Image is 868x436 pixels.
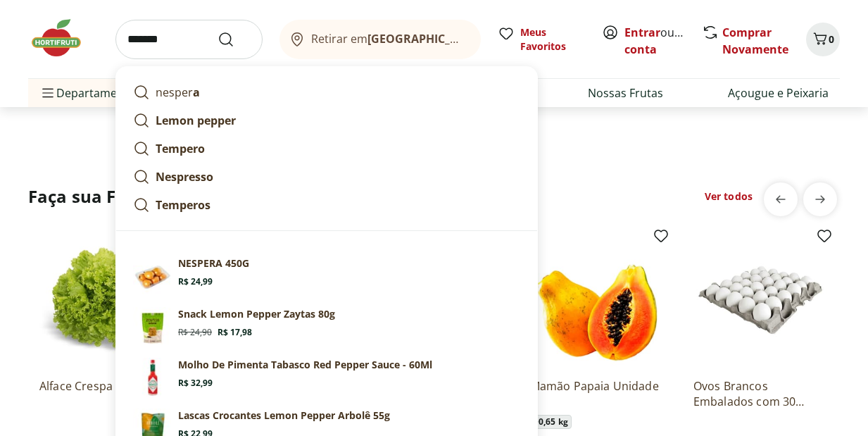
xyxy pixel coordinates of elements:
[193,85,200,100] strong: a
[588,85,663,101] a: Nossas Frutas
[156,113,236,128] strong: Lemon pepper
[530,415,572,429] span: ~ 0,65 kg
[127,135,526,163] a: Tempero
[127,251,526,301] a: Nêspera 450gNESPERA 450GR$ 24,99
[520,25,585,54] span: Meus Favoritos
[156,141,205,156] strong: Tempero
[127,163,526,191] a: Nespresso
[127,78,526,106] a: nespera
[127,106,526,135] a: Lemon pepper
[829,32,834,46] span: 0
[178,378,213,389] span: R$ 32,99
[530,233,664,367] img: Mamão Papaia Unidade
[764,182,798,216] button: previous
[624,25,702,57] a: Criar conta
[624,25,660,40] a: Entrar
[722,25,788,57] a: Comprar Novamente
[178,276,213,287] span: R$ 24,99
[178,409,390,423] p: Lascas Crocantes Lemon Pepper Arbolê 55g
[133,358,172,397] img: Principal
[178,358,432,372] p: Molho De Pimenta Tabasco Red Pepper Sauce - 60Ml
[803,182,837,216] button: next
[127,352,526,403] a: PrincipalMolho De Pimenta Tabasco Red Pepper Sauce - 60MlR$ 32,99
[115,20,263,59] input: search
[178,307,335,321] p: Snack Lemon Pepper Zaytas 80g
[133,256,172,296] img: Nêspera 450g
[156,84,200,101] p: nesper
[530,378,664,409] a: Mamão Papaia Unidade
[806,23,840,56] button: Carrinho
[279,20,481,59] button: Retirar em[GEOGRAPHIC_DATA]/[GEOGRAPHIC_DATA]
[693,378,827,409] a: Ovos Brancos Embalados com 30 unidades
[705,189,753,204] a: Ver todos
[498,25,585,54] a: Meus Favoritos
[39,76,141,110] span: Departamentos
[218,327,252,338] span: R$ 17,98
[156,169,213,185] strong: Nespresso
[728,85,829,101] a: Açougue e Peixaria
[127,301,526,352] a: PrincipalSnack Lemon Pepper Zaytas 80gR$ 24,90R$ 17,98
[218,31,251,48] button: Submit Search
[133,307,172,347] img: Principal
[28,17,99,59] img: Hortifruti
[693,233,827,367] img: Ovos Brancos Embalados com 30 unidades
[39,378,173,409] a: Alface Crespa Unidade
[127,191,526,219] a: Temperos
[178,256,249,270] p: NESPERA 450G
[624,24,687,58] span: ou
[156,197,210,213] strong: Temperos
[39,76,56,110] button: Menu
[39,233,173,367] img: Alface Crespa Unidade
[367,31,605,46] b: [GEOGRAPHIC_DATA]/[GEOGRAPHIC_DATA]
[178,327,212,338] span: R$ 24,90
[28,185,149,208] h2: Faça sua Feira
[311,32,467,45] span: Retirar em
